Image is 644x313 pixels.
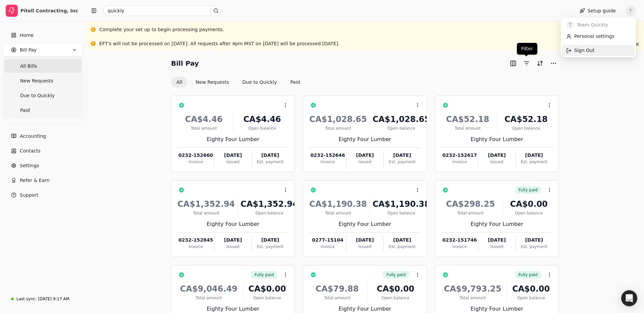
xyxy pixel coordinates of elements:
[309,159,346,165] div: Invoice
[3,129,83,143] a: Accounting
[574,47,594,54] span: Sign Out
[309,220,420,228] div: Eighty Four Lumber
[177,283,240,295] div: CA$9,046.49
[535,58,545,69] button: Sort
[177,220,288,228] div: Eighty Four Lumber
[441,305,552,313] div: Eighty Four Lumber
[346,244,383,250] div: Issued
[625,5,636,16] span: T
[441,210,500,216] div: Total amount
[309,198,367,210] div: CA$1,190.38
[171,58,199,69] h2: Bill Pay
[177,237,214,244] div: 0232-152845
[20,192,38,199] span: Support
[346,237,383,244] div: [DATE]
[3,293,83,305] a: Last sync:[DATE] 9:17 AM
[177,113,230,125] div: CA$4.46
[574,5,621,16] button: Setup guide
[246,283,289,295] div: CA$0.00
[171,77,187,87] button: All
[371,283,421,295] div: CA$0.00
[20,32,34,39] span: Home
[519,272,538,278] span: Fully paid
[177,295,240,301] div: Total amount
[177,244,214,250] div: Invoice
[516,152,552,159] div: [DATE]
[309,305,420,313] div: Eighty Four Lumber
[566,21,574,29] span: T
[99,40,340,47] div: EFT's will not be processed on [DATE]. All requests after 4pm MST on [DATE] will be processed [DA...
[20,107,30,114] span: Paid
[441,152,478,159] div: 0232-152617
[236,113,288,125] div: CA$4.46
[16,296,37,302] div: Last sync:
[309,283,365,295] div: CA$79.88
[3,174,83,187] button: Refer & Earn
[441,220,552,228] div: Eighty Four Lumber
[20,92,55,99] span: Due to Quickly
[3,43,83,57] button: Bill Pay
[478,159,515,165] div: Issued
[214,159,251,165] div: Issued
[99,26,224,33] div: Complete your set up to begin processing payments.
[214,244,251,250] div: Issued
[252,244,288,250] div: Est. payment
[20,47,37,54] span: Bill Pay
[548,58,559,69] button: More
[309,244,346,250] div: Invoice
[478,244,515,250] div: Issued
[3,159,83,172] a: Settings
[252,237,288,244] div: [DATE]
[441,283,504,295] div: CA$9,793.25
[177,125,230,131] div: Total amount
[255,272,274,278] span: Fully paid
[309,237,346,244] div: 0277-15104
[20,77,53,84] span: New Requests
[509,295,552,301] div: Open balance
[4,89,82,102] a: Due to Quickly
[346,159,383,165] div: Issued
[252,159,288,165] div: Est. payment
[309,113,367,125] div: CA$1,028.65
[441,198,500,210] div: CA$298.25
[103,5,221,16] input: Search
[38,296,69,302] div: [DATE] 9:17 AM
[441,244,478,250] div: Invoice
[20,63,37,70] span: All Bills
[500,125,552,131] div: Open balance
[577,21,608,28] span: Team Quickly
[621,290,637,306] div: Open Intercom Messenger
[384,159,420,165] div: Est. payment
[20,147,41,154] span: Contacts
[20,162,39,169] span: Settings
[309,295,365,301] div: Total amount
[516,237,552,244] div: [DATE]
[519,187,538,193] span: Fully paid
[309,125,367,131] div: Total amount
[236,125,288,131] div: Open balance
[373,113,430,125] div: CA$1,028.65
[384,152,420,159] div: [DATE]
[177,198,235,210] div: CA$1,352.94
[3,188,83,202] button: Support
[309,210,367,216] div: Total amount
[177,210,235,216] div: Total amount
[384,244,420,250] div: Est. payment
[177,305,288,313] div: Eighty Four Lumber
[371,295,421,301] div: Open balance
[177,135,288,143] div: Eighty Four Lumber
[346,152,383,159] div: [DATE]
[505,198,552,210] div: CA$0.00
[478,237,515,244] div: [DATE]
[20,133,46,140] span: Accounting
[500,113,552,125] div: CA$52.18
[246,295,289,301] div: Open balance
[190,77,234,87] button: New Requests
[214,152,251,159] div: [DATE]
[3,144,83,158] a: Contacts
[384,237,420,244] div: [DATE]
[505,210,552,216] div: Open balance
[240,210,298,216] div: Open balance
[4,59,82,73] a: All Bills
[309,152,346,159] div: 0232-152646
